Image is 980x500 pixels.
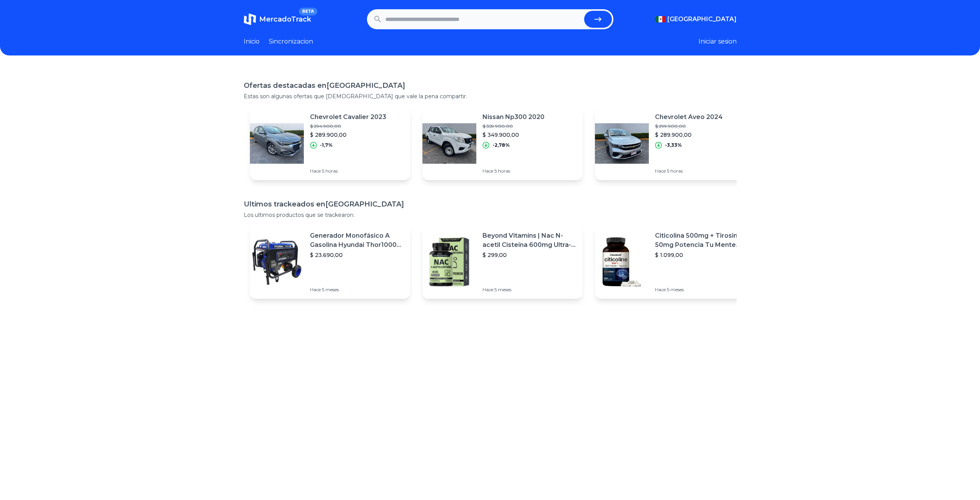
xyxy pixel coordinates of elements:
p: Hace 5 meses [310,287,404,293]
p: $ 299,00 [482,251,576,259]
button: [GEOGRAPHIC_DATA] [655,15,737,24]
p: $ 289.900,00 [655,131,723,139]
p: Chevrolet Cavalier 2023 [310,112,386,122]
p: Nissan Np300 2020 [482,112,544,122]
p: Hace 5 horas [655,168,723,174]
img: MercadoTrack [244,13,256,25]
a: Featured imageNissan Np300 2020$ 359.900,00$ 349.900,00-2,78%Hace 5 horas [422,106,583,180]
a: Featured imageGenerador Monofásico A Gasolina Hyundai Thor10000 P 11.5 Kw$ 23.690,00Hace 5 meses [250,225,410,299]
p: Hace 5 meses [482,287,576,293]
img: Mexico [655,16,666,22]
a: Featured imageCiticolina 500mg + Tirosina 50mg Potencia Tu Mente (120caps) Sabor Sin Sabor$ 1.099... [595,225,755,299]
p: $ 1.099,00 [655,251,749,259]
a: Inicio [244,37,260,46]
img: Featured image [422,116,476,170]
p: -3,33% [665,142,682,148]
p: $ 23.690,00 [310,251,404,259]
p: -2,78% [493,142,510,148]
span: MercadoTrack [259,15,311,23]
p: $ 294.900,00 [310,123,386,129]
a: MercadoTrackBETA [244,13,311,25]
span: [GEOGRAPHIC_DATA] [667,15,737,24]
h1: Ultimos trackeados en [GEOGRAPHIC_DATA] [244,199,737,210]
img: Featured image [595,116,649,170]
img: Featured image [250,235,304,289]
p: Hace 5 horas [482,168,544,174]
a: Featured imageChevrolet Aveo 2024$ 299.900,00$ 289.900,00-3,33%Hace 5 horas [595,106,755,180]
p: Generador Monofásico A Gasolina Hyundai Thor10000 P 11.5 Kw [310,231,404,250]
p: Chevrolet Aveo 2024 [655,112,723,122]
p: Beyond Vitamins | Nac N-acetil Cisteína 600mg Ultra-premium Con Inulina De Agave (prebiótico Natu... [482,231,576,250]
p: -1,7% [320,142,333,148]
img: Featured image [422,235,476,289]
button: Iniciar sesion [699,37,737,46]
p: $ 289.900,00 [310,131,386,139]
p: $ 359.900,00 [482,123,544,129]
img: Featured image [250,116,304,170]
p: Estas son algunas ofertas que [DEMOGRAPHIC_DATA] que vale la pena compartir. [244,92,737,100]
p: Los ultimos productos que se trackearon. [244,211,737,219]
a: Featured imageChevrolet Cavalier 2023$ 294.900,00$ 289.900,00-1,7%Hace 5 horas [250,106,410,180]
a: Sincronizacion [269,37,313,46]
p: Citicolina 500mg + Tirosina 50mg Potencia Tu Mente (120caps) Sabor Sin Sabor [655,231,749,250]
p: $ 299.900,00 [655,123,723,129]
img: Featured image [595,235,649,289]
p: Hace 5 meses [655,287,749,293]
a: Featured imageBeyond Vitamins | Nac N-acetil Cisteína 600mg Ultra-premium Con Inulina De Agave (p... [422,225,583,299]
p: Hace 5 horas [310,168,386,174]
h1: Ofertas destacadas en [GEOGRAPHIC_DATA] [244,80,737,91]
span: BETA [299,8,317,15]
p: $ 349.900,00 [482,131,544,139]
